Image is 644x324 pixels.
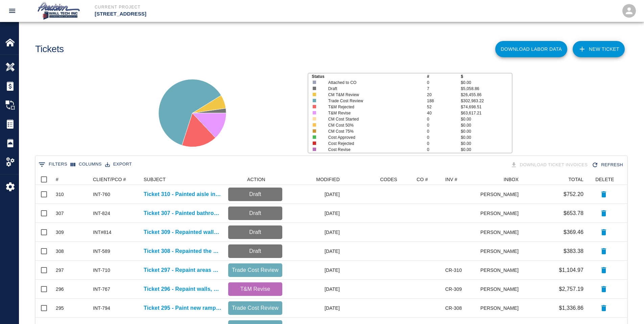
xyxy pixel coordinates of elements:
[95,4,359,10] p: Current Project
[103,159,134,170] button: Export
[316,174,340,185] div: MODIFIED
[69,159,103,170] button: Select columns
[427,128,461,134] p: 0
[144,266,221,274] a: Ticket 297 - Repaint areas on floors 4,5,6,7
[231,190,280,198] p: Draft
[286,242,343,261] div: [DATE]
[427,80,461,86] p: 0
[445,174,457,185] div: INV #
[56,210,64,217] div: 307
[56,174,58,185] div: #
[559,304,583,312] p: $1,336.86
[328,116,417,122] p: CM Cost Started
[573,41,625,57] a: NEW TICKET
[595,174,614,185] div: DELETE
[445,267,462,274] div: CR-310
[144,209,221,217] a: Ticket 307 - Painted bathroom walls and ceilings in room B1001 and B106 on floor B-1
[481,261,522,280] div: [PERSON_NAME]
[564,247,583,255] p: $383.38
[328,128,417,134] p: CM Cost 75%
[427,92,461,98] p: 20
[427,110,461,116] p: 40
[564,209,583,217] p: $653.78
[56,286,64,293] div: 296
[427,116,461,122] p: 0
[286,174,343,185] div: MODIFIED
[445,286,462,293] div: CR-309
[286,204,343,223] div: [DATE]
[328,134,417,141] p: Cost Approved
[427,98,461,104] p: 188
[328,104,417,110] p: T&M Rejected
[144,190,221,198] a: Ticket 310 - Painted aisle in garage entrance
[427,122,461,128] p: 0
[461,73,511,80] p: $
[37,1,81,20] img: Precision Wall Tech, Inc.
[144,247,221,255] a: Ticket 308 - Repainted the walls in lounge room 4124
[56,191,64,198] div: 310
[427,73,461,80] p: #
[559,285,583,293] p: $2,757.19
[231,247,280,255] p: Draft
[427,104,461,110] p: 52
[312,73,427,80] p: Status
[461,92,511,98] p: $26,455.86
[144,285,221,293] a: Ticket 296 - Repaint walls, doors, and frames on 1st floor
[481,223,522,242] div: [PERSON_NAME]
[93,286,110,293] div: INT-767
[559,266,583,274] p: $1,104.97
[286,280,343,299] div: [DATE]
[144,228,221,236] p: Ticket 309 - Repainted walls in room 4117 on the 4th floor
[95,10,359,18] p: [STREET_ADDRESS]
[481,299,522,318] div: [PERSON_NAME]
[4,3,20,19] button: open drawer
[93,248,110,255] div: INT-589
[328,92,417,98] p: CM T&M Review
[461,134,511,141] p: $0.00
[328,86,417,92] p: Draft
[56,305,64,311] div: 295
[286,185,343,204] div: [DATE]
[56,248,64,255] div: 308
[52,174,90,185] div: #
[231,304,280,312] p: Trade Cost Review
[144,304,221,312] a: Ticket 295 - Paint new ramp in G102 corridor
[343,174,401,185] div: CODES
[568,174,583,185] div: TOTAL
[495,41,567,57] button: Download Labor Data
[416,174,428,185] div: CO #
[401,174,442,185] div: CO #
[564,190,583,198] p: $752.20
[481,242,522,261] div: [PERSON_NAME]
[328,147,417,153] p: Cost Revise
[35,44,64,55] h1: Tickets
[380,174,397,185] div: CODES
[442,174,481,185] div: INV #
[231,228,280,236] p: Draft
[461,110,511,116] p: $63,617.21
[427,147,461,153] p: 0
[427,134,461,141] p: 0
[56,267,64,274] div: 297
[90,174,140,185] div: CLIENT/PCO #
[461,122,511,128] p: $0.00
[93,229,112,236] div: INT#814
[509,159,591,171] div: Tickets download in groups of 15
[461,116,511,122] p: $0.00
[461,128,511,134] p: $0.00
[461,86,511,92] p: $5,058.86
[427,141,461,147] p: 0
[504,174,519,185] div: INBOX
[231,209,280,217] p: Draft
[481,204,522,223] div: [PERSON_NAME]
[481,174,522,185] div: INBOX
[590,159,626,171] button: Refresh
[328,98,417,104] p: Trade Cost Review
[286,261,343,280] div: [DATE]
